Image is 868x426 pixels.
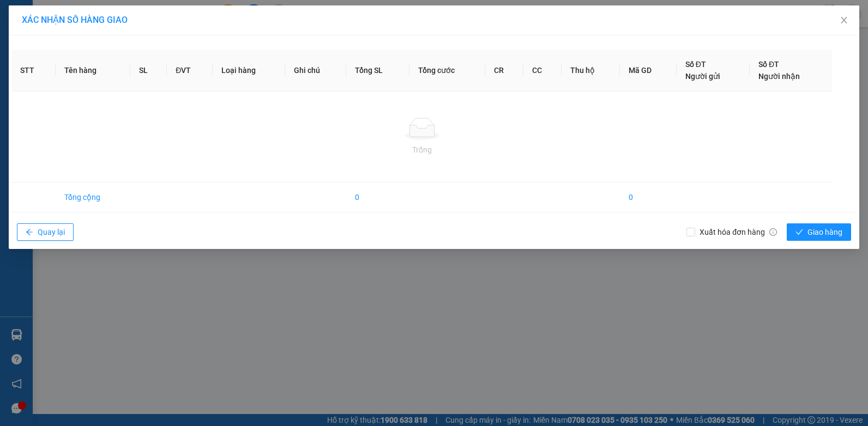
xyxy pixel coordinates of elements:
[795,228,803,237] span: check
[562,50,620,92] th: Thu hộ
[26,228,33,237] span: arrow-left
[685,72,720,81] span: Người gửi
[787,223,851,241] button: checkGiao hàng
[829,5,859,36] button: Close
[807,226,842,238] span: Giao hàng
[22,15,128,25] span: XÁC NHẬN SỐ HÀNG GIAO
[409,50,485,92] th: Tổng cước
[346,50,409,92] th: Tổng SL
[346,182,409,212] td: 0
[285,50,346,92] th: Ghi chú
[620,50,677,92] th: Mã GD
[695,226,781,238] span: Xuất hóa đơn hàng
[38,226,65,238] span: Quay lại
[56,182,130,212] td: Tổng cộng
[11,50,56,92] th: STT
[685,60,706,69] span: Số ĐT
[769,228,777,236] span: info-circle
[523,50,562,92] th: CC
[620,182,677,212] td: 0
[485,50,523,92] th: CR
[20,144,823,156] div: Trống
[130,50,167,92] th: SL
[56,50,130,92] th: Tên hàng
[758,60,779,69] span: Số ĐT
[17,223,74,241] button: arrow-leftQuay lại
[758,72,800,81] span: Người nhận
[840,16,848,25] span: close
[213,50,285,92] th: Loại hàng
[167,50,213,92] th: ĐVT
